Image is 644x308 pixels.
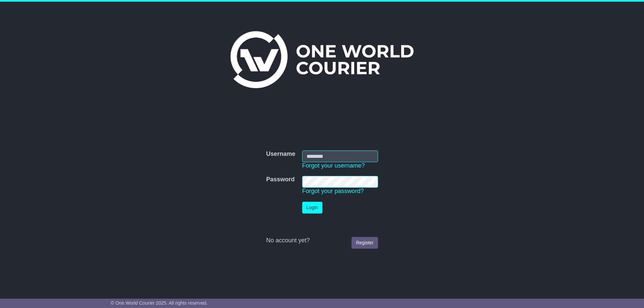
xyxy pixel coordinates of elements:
label: Password [266,176,294,183]
a: Register [352,237,378,249]
img: One World [230,31,414,88]
a: Forgot your username? [302,162,365,169]
a: Forgot your password? [302,188,364,194]
span: © One World Courier 2025. All rights reserved. [111,300,208,306]
div: No account yet? [266,237,378,244]
button: Login [302,202,322,213]
label: Username [266,150,295,158]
